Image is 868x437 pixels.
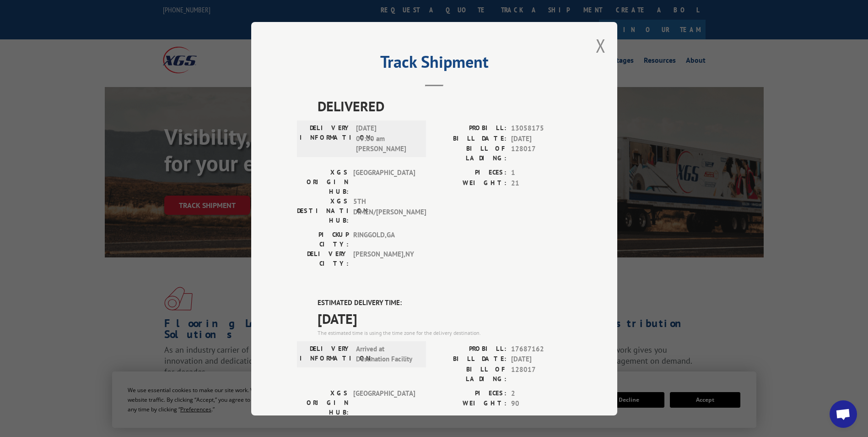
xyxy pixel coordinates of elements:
h2: Track Shipment [297,55,571,73]
label: PIECES: [434,388,507,399]
label: DELIVERY CITY: [297,249,349,268]
span: [DATE] [511,354,571,365]
span: Arrived at Destination Facility [356,344,418,364]
label: BILL DATE: [434,354,507,365]
label: ESTIMATED DELIVERY TIME: [318,298,571,308]
label: PICKUP CITY: [297,230,349,249]
label: DELIVERY INFORMATION: [300,344,351,364]
span: 5TH DIMEN/[PERSON_NAME] [353,197,415,225]
span: 2 [511,388,571,399]
div: Open chat [830,400,857,428]
button: Close modal [596,33,606,58]
label: PROBILL: [434,344,507,354]
label: XGS ORIGIN HUB: [297,388,349,417]
span: 128017 [511,144,571,163]
div: The estimated time is using the time zone for the delivery destination. [318,328,571,337]
span: RINGGOLD , GA [353,230,415,249]
span: 21 [511,178,571,188]
span: [DATE] [511,133,571,144]
label: PROBILL: [434,123,507,134]
span: 1 [511,168,571,178]
span: [PERSON_NAME] , NY [353,249,415,268]
span: [GEOGRAPHIC_DATA] [353,168,415,197]
span: 90 [511,399,571,409]
span: DELIVERED [318,96,571,116]
label: BILL OF LADING: [434,364,507,383]
label: DELIVERY INFORMATION: [300,123,351,154]
label: PIECES: [434,168,507,178]
span: 13058175 [511,123,571,134]
label: XGS ORIGIN HUB: [297,168,349,197]
span: [GEOGRAPHIC_DATA] [353,388,415,417]
label: WEIGHT: [434,178,507,188]
label: BILL OF LADING: [434,144,507,163]
label: BILL DATE: [434,133,507,144]
label: WEIGHT: [434,399,507,409]
span: [DATE] 09:00 am [PERSON_NAME] [356,123,418,154]
span: 17687162 [511,344,571,354]
span: 128017 [511,364,571,383]
label: XGS DESTINATION HUB: [297,197,349,225]
span: [DATE] [318,308,571,328]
